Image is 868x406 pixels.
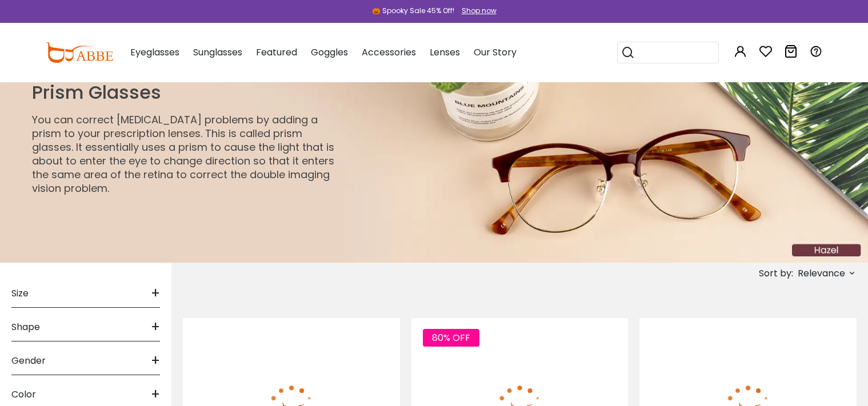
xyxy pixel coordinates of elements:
span: Eyeglasses [130,46,179,59]
div: Shop now [462,6,497,16]
span: Size [11,280,29,307]
div: 🎃 Spooky Sale 45% Off! [372,6,454,16]
a: Shop now [456,6,497,15]
h1: Prism Glasses [32,82,343,103]
span: Lenses [430,46,460,59]
span: Goggles [311,46,348,59]
span: + [151,313,160,341]
span: Gender [11,347,46,375]
p: You can correct [MEDICAL_DATA] problems by adding a prism to your prescription lenses. This is ca... [32,113,343,195]
span: Sunglasses [193,46,242,59]
span: Shape [11,313,40,341]
span: + [151,280,160,307]
span: Featured [256,46,297,59]
span: + [151,347,160,375]
span: Relevance [798,263,845,284]
img: abbeglasses.com [46,42,113,63]
span: Accessories [362,46,416,59]
span: Our Story [474,46,517,59]
span: 80% OFF [423,329,479,347]
span: Sort by: [759,267,793,280]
